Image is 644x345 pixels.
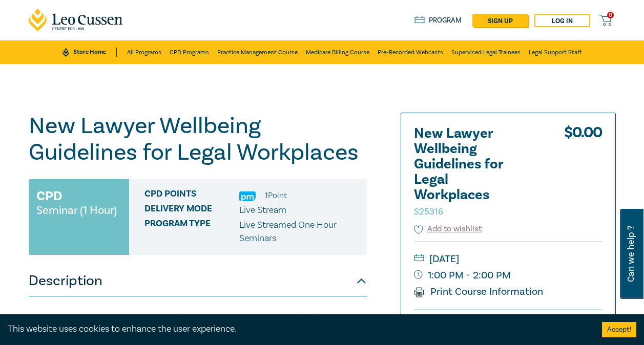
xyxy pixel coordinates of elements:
[564,126,603,223] div: $ 0.00
[36,205,117,215] small: Seminar (1 Hour)
[414,285,544,298] a: Print Course Information
[378,40,443,64] a: Pre-Recorded Webcasts
[29,113,367,166] h1: New Lawyer Wellbeing Guidelines for Legal Workplaces
[529,40,581,64] a: Legal Support Staff
[170,40,209,64] a: CPD Programs
[144,219,239,245] span: Program type
[414,16,462,25] a: Program
[29,266,367,296] button: Description
[8,322,587,336] div: This website uses cookies to enhance the user experience.
[602,322,636,337] button: Accept cookies
[239,219,359,245] p: Live Streamed One Hour Seminars
[414,267,603,284] small: 1:00 PM - 2:00 PM
[534,14,590,27] a: Log in
[144,204,239,217] span: Delivery Mode
[472,14,528,27] a: sign up
[127,40,161,64] a: All Programs
[414,126,527,218] h2: New Lawyer Wellbeing Guidelines for Legal Workplaces
[414,223,482,235] button: Add to wishlist
[306,40,369,64] a: Medicare Billing Course
[451,40,521,64] a: Supervised Legal Trainees
[626,215,636,293] span: Can we help ?
[239,191,256,201] img: Practice Management & Business Skills
[607,12,614,18] span: 0
[217,40,298,64] a: Practice Management Course
[414,251,603,267] small: [DATE]
[36,187,62,205] h3: CPD
[144,189,239,202] span: CPD Points
[265,189,287,202] li: 1 Point
[239,204,286,216] span: Live Stream
[63,48,116,57] a: Store Home
[414,206,443,218] small: S25316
